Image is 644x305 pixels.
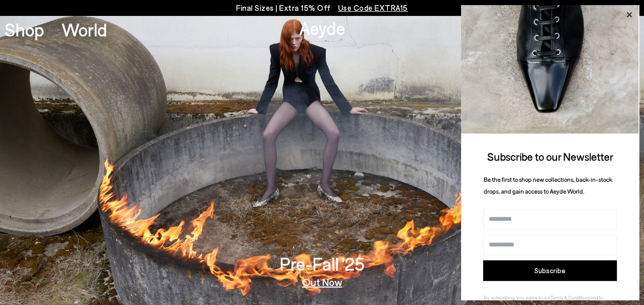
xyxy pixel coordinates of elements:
[5,21,44,39] a: Shop
[484,176,612,195] span: Be the first to shop new collections, back-in-stock drops, and gain access to Aeyde World.
[236,2,408,14] p: Final Sizes | Extra 15% Off
[484,294,550,300] span: By subscribing, you agree to our
[299,17,345,39] a: Aeyde
[550,294,590,300] a: Terms & Conditions
[61,21,107,39] a: World
[483,260,617,281] button: Subscribe
[280,255,365,273] h3: Pre-Fall '25
[302,277,342,287] a: Out Now
[487,150,613,163] span: Subscribe to our Newsletter
[338,3,408,12] span: Navigate to /collections/ss25-final-sizes
[461,5,639,134] img: ca3f721fb6ff708a270709c41d776025.jpg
